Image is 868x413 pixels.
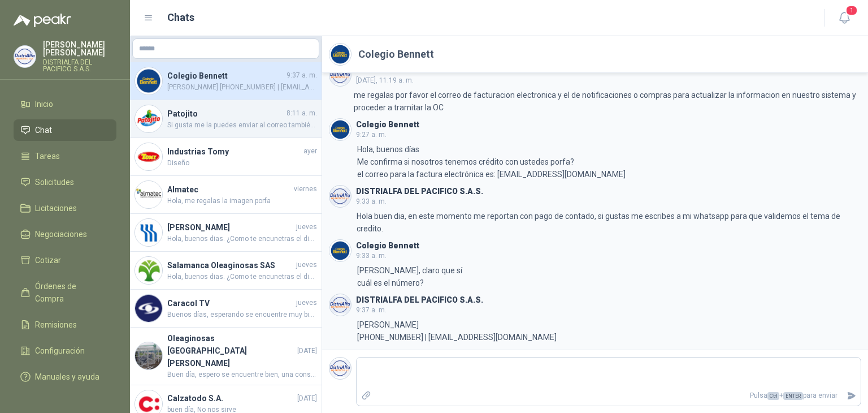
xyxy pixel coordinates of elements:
[135,219,162,246] img: Company Logo
[356,197,387,205] span: 9:33 a. m.
[294,184,317,195] span: viernes
[357,319,557,343] p: [PERSON_NAME] [PHONE_NUMBER] | [EMAIL_ADDRESS][DOMAIN_NAME]
[130,176,322,214] a: Company LogoAlmatecviernesHola, me regalas la imagen porfa
[14,340,116,362] a: Configuración
[167,10,194,25] h1: Chats
[14,314,116,335] a: Remisiones
[167,82,317,93] span: [PERSON_NAME] [PHONE_NUMBER] | [EMAIL_ADDRESS][DOMAIN_NAME]
[296,222,317,233] span: jueves
[356,252,387,260] span: 9:33 a. m.
[167,392,295,405] h4: Calzatodo S.A.
[14,366,116,388] a: Manuales y ayuda
[303,146,317,157] span: ayer
[35,319,77,331] span: Remisiones
[14,93,116,115] a: Inicio
[35,280,106,305] span: Órdenes de Compra
[167,259,294,272] h4: Salamanca Oleaginosas SAS
[35,98,53,110] span: Inicio
[356,306,387,314] span: 9:37 a. m.
[14,197,116,219] a: Licitaciones
[356,243,419,249] h3: Colegio Bennett
[329,64,351,86] img: Company Logo
[329,44,351,65] img: Company Logo
[14,119,116,141] a: Chat
[167,221,294,234] h4: [PERSON_NAME]
[135,181,162,208] img: Company Logo
[329,186,351,207] img: Company Logo
[167,272,317,282] span: Hola, buenos dias. ¿Como te encunetras el dia [PERSON_NAME][DATE]? Mi nombre es [PERSON_NAME], es...
[356,122,419,128] h3: Colegio Bennett
[35,176,74,188] span: Solicitudes
[167,120,317,131] span: Si gusta me la puedes enviar al correo también o a mi whatsapp
[167,158,317,169] span: Diseño
[135,342,162,369] img: Company Logo
[287,70,317,81] span: 9:37 a. m.
[358,46,434,62] h2: Colegio Bennett
[167,196,317,206] span: Hola, me regalas la imagen porfa
[14,46,36,67] img: Company Logo
[767,392,779,400] span: Ctrl
[167,183,292,196] h4: Almatec
[356,67,483,74] h3: DISTRIALFA DEL PACIFICO S.A.S.
[14,276,116,309] a: Órdenes de Compra
[329,358,351,379] img: Company Logo
[842,386,861,406] button: Enviar
[167,369,317,380] span: Buen día, espero se encuentre bien, una consulta, lo que pasa es que anteriormente nos habían env...
[130,62,322,100] a: Company LogoColegio Bennett9:37 a. m.[PERSON_NAME] [PHONE_NUMBER] | [EMAIL_ADDRESS][DOMAIN_NAME]
[297,346,317,356] span: [DATE]
[167,107,284,120] h4: Patojito
[287,108,317,119] span: 8:11 a. m.
[167,297,294,309] h4: Caracol TV
[356,76,414,84] span: [DATE], 11:19 a. m.
[845,5,858,16] span: 1
[135,143,162,170] img: Company Logo
[43,41,116,57] p: [PERSON_NAME] [PERSON_NAME]
[167,309,317,320] span: Buenos días, esperando se encuentre muy bien. Amablemente solicitamos de su colaboracion con imag...
[130,252,322,290] a: Company LogoSalamanca Oleaginosas SASjuevesHola, buenos dias. ¿Como te encunetras el dia [PERSON_...
[135,257,162,284] img: Company Logo
[167,234,317,244] span: Hola, buenos dias. ¿Como te encunetras el dia [PERSON_NAME][DATE]? Mi nombre es [PERSON_NAME], es...
[35,345,85,357] span: Configuración
[130,214,322,252] a: Company Logo[PERSON_NAME]juevesHola, buenos dias. ¿Como te encunetras el dia [PERSON_NAME][DATE]?...
[35,371,99,383] span: Manuales y ayuda
[834,8,854,28] button: 1
[14,171,116,193] a: Solicitudes
[14,223,116,245] a: Negociaciones
[130,290,322,328] a: Company LogoCaracol TVjuevesBuenos días, esperando se encuentre muy bien. Amablemente solicitamos...
[356,297,483,303] h3: DISTRIALFA DEL PACIFICO S.A.S.
[35,228,87,240] span: Negociaciones
[296,298,317,308] span: jueves
[329,294,351,316] img: Company Logo
[135,105,162,132] img: Company Logo
[357,143,626,180] p: Hola, buenos días Me confirma si nosotros tenemos crédito con ustedes porfa? el correo para la fa...
[35,150,60,162] span: Tareas
[296,260,317,270] span: jueves
[329,119,351,140] img: Company Logo
[167,332,295,369] h4: Oleaginosas [GEOGRAPHIC_DATA][PERSON_NAME]
[354,89,861,114] p: me regalas por favor el correo de facturacion electronica y el de notificaciones o compras para a...
[130,138,322,176] a: Company LogoIndustrias TomyayerDiseño
[376,386,843,406] p: Pulsa + para enviar
[167,70,284,82] h4: Colegio Bennett
[130,100,322,138] a: Company LogoPatojito8:11 a. m.Si gusta me la puedes enviar al correo también o a mi whatsapp
[167,145,301,158] h4: Industrias Tomy
[357,264,464,289] p: [PERSON_NAME], claro que sí cuál es el número?
[35,202,77,214] span: Licitaciones
[135,295,162,322] img: Company Logo
[357,386,376,406] label: Adjuntar archivos
[35,124,52,136] span: Chat
[357,210,861,235] p: Hola buen dia, en este momento me reportan con pago de contado, si gustas me escribes a mi whatsa...
[130,328,322,385] a: Company LogoOleaginosas [GEOGRAPHIC_DATA][PERSON_NAME][DATE]Buen día, espero se encuentre bien, u...
[35,254,61,266] span: Cotizar
[329,240,351,261] img: Company Logo
[14,145,116,167] a: Tareas
[14,14,71,27] img: Logo peakr
[783,392,803,400] span: ENTER
[356,131,387,139] span: 9:27 a. m.
[356,188,483,195] h3: DISTRIALFA DEL PACIFICO S.A.S.
[43,59,116,72] p: DISTRIALFA DEL PACIFICO S.A.S.
[297,393,317,404] span: [DATE]
[14,249,116,271] a: Cotizar
[135,67,162,94] img: Company Logo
